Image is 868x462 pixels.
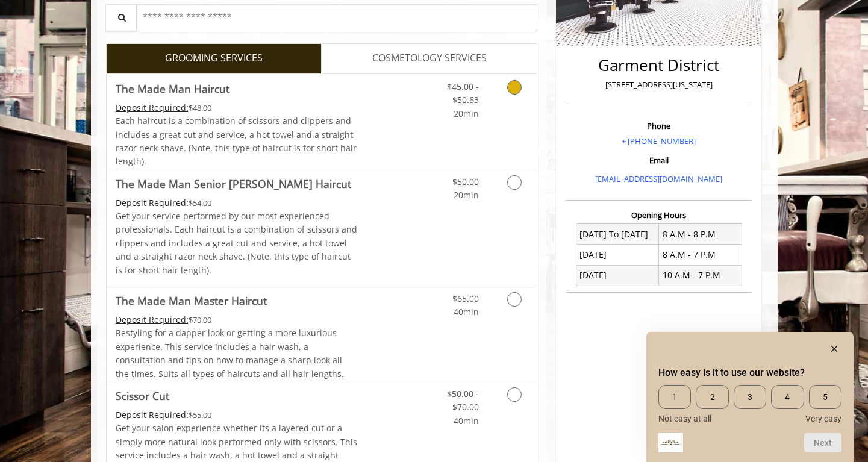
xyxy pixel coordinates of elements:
[116,80,229,97] b: The Made Man Haircut
[576,265,659,286] td: [DATE]
[569,57,748,74] h2: Garment District
[658,385,841,423] div: How easy is it to use our website? Select an option from 1 to 5, with 1 being Not easy at all and...
[116,196,358,210] div: $54.00
[569,78,748,91] p: [STREET_ADDRESS][US_STATE]
[447,81,479,105] span: $45.00 - $50.63
[116,313,358,326] div: $70.00
[659,245,742,265] td: 8 A.M - 7 P.M
[447,388,479,413] span: $50.00 - $70.00
[454,189,479,201] span: 20min
[452,293,479,304] span: $65.00
[116,197,189,208] span: This service needs some Advance to be paid before we block your appointment
[116,409,189,420] span: This service needs some Advance to be paid before we block your appointment
[116,210,358,277] p: Get your service performed by our most experienced professionals. Each haircut is a combination o...
[595,173,722,184] a: [EMAIL_ADDRESS][DOMAIN_NAME]
[809,385,841,409] span: 5
[622,136,696,146] a: + [PHONE_NUMBER]
[452,176,479,187] span: $50.00
[372,51,487,66] span: COSMETOLOGY SERVICES
[658,342,841,452] div: How easy is it to use our website? Select an option from 1 to 5, with 1 being Not easy at all and...
[771,385,804,409] span: 4
[576,245,659,265] td: [DATE]
[734,385,766,409] span: 3
[116,314,189,325] span: This service needs some Advance to be paid before we block your appointment
[165,51,263,66] span: GROOMING SERVICES
[566,211,751,219] h3: Opening Hours
[454,306,479,317] span: 40min
[116,175,351,192] b: The Made Man Senior [PERSON_NAME] Haircut
[454,415,479,426] span: 40min
[116,292,267,309] b: The Made Man Master Haircut
[805,414,841,423] span: Very easy
[569,156,748,164] h3: Email
[576,224,659,245] td: [DATE] To [DATE]
[569,122,748,130] h3: Phone
[827,342,841,356] button: Hide survey
[659,265,742,286] td: 10 A.M - 7 P.M
[116,408,358,422] div: $55.00
[696,385,728,409] span: 2
[116,327,344,379] span: Restyling for a dapper look or getting a more luxurious experience. This service includes a hair ...
[116,115,357,167] span: Each haircut is a combination of scissors and clippers and includes a great cut and service, a ho...
[454,108,479,119] span: 20min
[116,387,169,404] b: Scissor Cut
[658,414,711,423] span: Not easy at all
[658,366,841,380] h2: How easy is it to use our website? Select an option from 1 to 5, with 1 being Not easy at all and...
[658,385,691,409] span: 1
[116,102,189,113] span: This service needs some Advance to be paid before we block your appointment
[659,224,742,245] td: 8 A.M - 8 P.M
[804,433,841,452] button: Next question
[105,4,137,31] button: Service Search
[116,101,358,114] div: $48.00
